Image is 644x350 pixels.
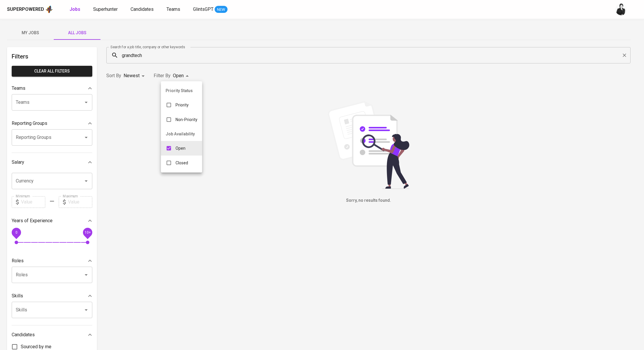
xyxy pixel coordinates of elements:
li: Job Availability [161,127,202,141]
p: Non-Priority [176,117,197,123]
li: Priority Status [161,84,202,98]
p: Priority [176,102,189,108]
p: Open [176,145,185,151]
p: Closed [176,160,188,166]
